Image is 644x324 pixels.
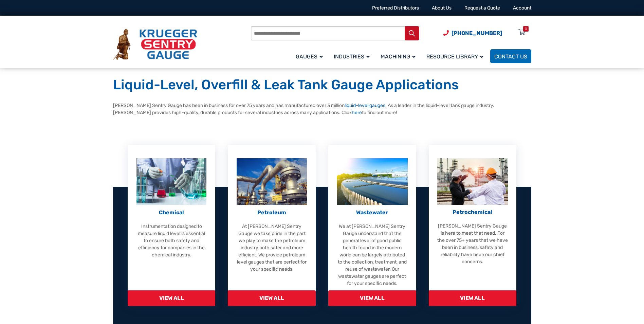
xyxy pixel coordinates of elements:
[337,158,407,205] img: Wastewater
[237,158,307,205] img: Petroleum
[113,76,531,93] h1: Liquid-Level, Overfill & Leak Tank Gauge Applications
[490,49,531,63] a: Contact Us
[452,30,502,36] span: [PHONE_NUMBER]
[296,53,323,60] span: Gauges
[136,223,207,258] p: Instrumentation designed to measure liquid level is essential to ensure both safety and efficienc...
[352,110,362,115] a: here
[422,48,490,64] a: Resource Library
[337,223,408,287] p: We at [PERSON_NAME] Sentry Gauge understand that the general level of good public health found in...
[513,5,531,11] a: Account
[113,102,531,116] p: [PERSON_NAME] Sentry Gauge has been in business for over 75 years and has manufactured over 3 mil...
[236,223,307,273] p: At [PERSON_NAME] Sentry Gauge we take pride in the part we play to make the petroleum industry bo...
[437,208,508,216] p: Petrochemical
[345,103,385,108] a: liquid-level gauges
[432,5,452,11] a: About Us
[443,29,502,37] a: Phone Number (920) 434-8860
[228,145,316,306] a: Petroleum Petroleum At [PERSON_NAME] Sentry Gauge we take pride in the part we play to make the p...
[337,209,408,217] p: Wastewater
[334,53,370,60] span: Industries
[328,290,416,306] span: View All
[464,5,500,11] a: Request a Quote
[113,29,197,60] img: Krueger Sentry Gauge
[128,290,216,306] span: View All
[136,158,207,205] img: Chemical
[525,26,527,32] div: 0
[437,222,508,265] p: [PERSON_NAME] Sentry Gauge is here to meet that need. For the over 75+ years that we have been in...
[372,5,419,11] a: Preferred Distributors
[494,53,527,60] span: Contact Us
[292,48,330,64] a: Gauges
[437,158,508,205] img: Petrochemical
[429,145,517,306] a: Petrochemical Petrochemical [PERSON_NAME] Sentry Gauge is here to meet that need. For the over 75...
[228,290,316,306] span: View All
[236,209,307,217] p: Petroleum
[136,209,207,217] p: Chemical
[429,290,517,306] span: View All
[330,48,376,64] a: Industries
[381,53,416,60] span: Machining
[128,145,216,306] a: Chemical Chemical Instrumentation designed to measure liquid level is essential to ensure both sa...
[376,48,422,64] a: Machining
[426,53,483,60] span: Resource Library
[328,145,416,306] a: Wastewater Wastewater We at [PERSON_NAME] Sentry Gauge understand that the general level of good ...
